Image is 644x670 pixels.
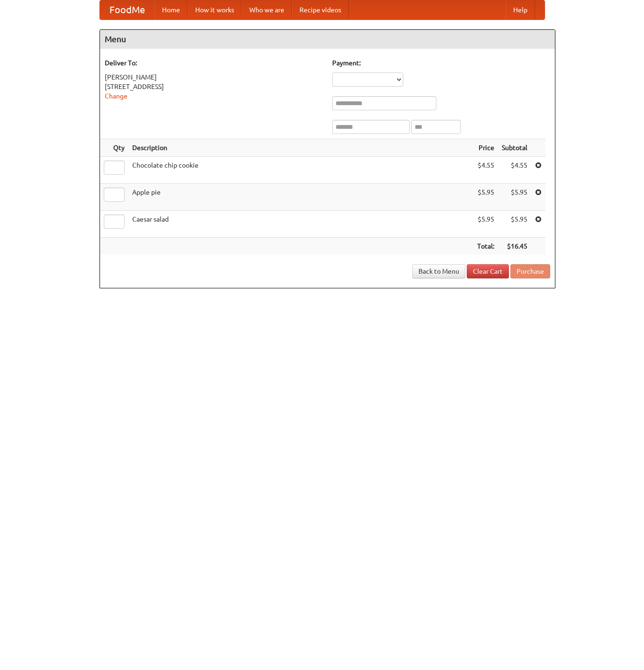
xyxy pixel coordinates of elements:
[473,238,498,255] th: Total:
[128,157,473,184] td: Chocolate chip cookie
[100,139,128,157] th: Qty
[105,72,323,82] div: [PERSON_NAME]
[498,211,531,238] td: $5.95
[242,0,292,19] a: Who we are
[412,264,465,278] a: Back to Menu
[105,58,323,68] h5: Deliver To:
[473,139,498,157] th: Price
[498,238,531,255] th: $16.45
[498,184,531,211] td: $5.95
[498,157,531,184] td: $4.55
[100,0,154,19] a: FoodMe
[105,92,127,100] a: Change
[473,211,498,238] td: $5.95
[105,82,323,91] div: [STREET_ADDRESS]
[100,30,555,49] h4: Menu
[498,139,531,157] th: Subtotal
[292,0,349,19] a: Recipe videos
[188,0,242,19] a: How it works
[473,157,498,184] td: $4.55
[128,139,473,157] th: Description
[506,0,535,19] a: Help
[473,184,498,211] td: $5.95
[332,58,550,68] h5: Payment:
[128,184,473,211] td: Apple pie
[154,0,188,19] a: Home
[510,264,550,278] button: Purchase
[467,264,509,278] a: Clear Cart
[128,211,473,238] td: Caesar salad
